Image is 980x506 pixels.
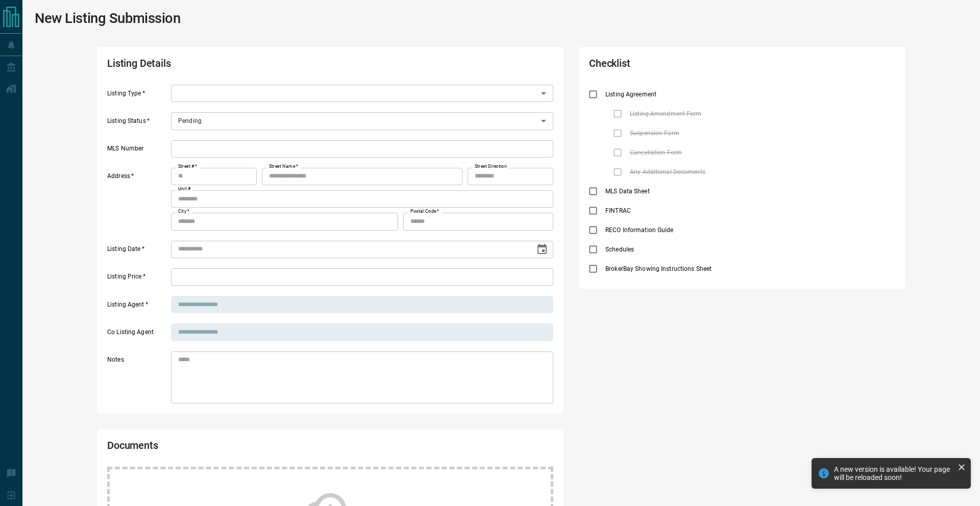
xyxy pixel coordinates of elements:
label: Street Direction [475,163,507,170]
h2: Checklist [589,57,773,74]
span: BrokerBay Showing Instructions Sheet [603,264,714,273]
label: City [178,208,189,215]
label: Street # [178,163,197,170]
label: Listing Status [107,117,168,130]
label: Notes [107,356,168,403]
h2: Listing Details [107,57,375,74]
span: Listing Agreement [603,90,659,99]
h1: New Listing Submission [35,10,181,27]
label: Listing Date [107,245,168,258]
label: Address [107,172,168,230]
span: Schedules [603,245,636,254]
label: Postal Code [410,208,439,215]
div: Pending [171,112,553,130]
h2: Documents [107,439,375,457]
label: Listing Type [107,89,168,103]
span: Cancellation Form [627,148,684,157]
label: Unit # [178,186,191,192]
span: Listing Amendment Form [627,109,704,118]
span: RECO Information Guide [603,225,676,235]
span: MLS Data Sheet [603,187,652,196]
span: Suspension Form [627,129,682,138]
button: Choose date [532,239,552,260]
span: Any Additional Documents [627,167,708,176]
label: Street Name [269,163,298,170]
label: Co Listing Agent [107,328,168,341]
label: Listing Price [107,272,168,286]
span: FINTRAC [603,206,633,215]
label: MLS Number [107,144,168,158]
div: A new version is available! Your page will be reloaded soon! [834,465,953,482]
label: Listing Agent [107,300,168,314]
